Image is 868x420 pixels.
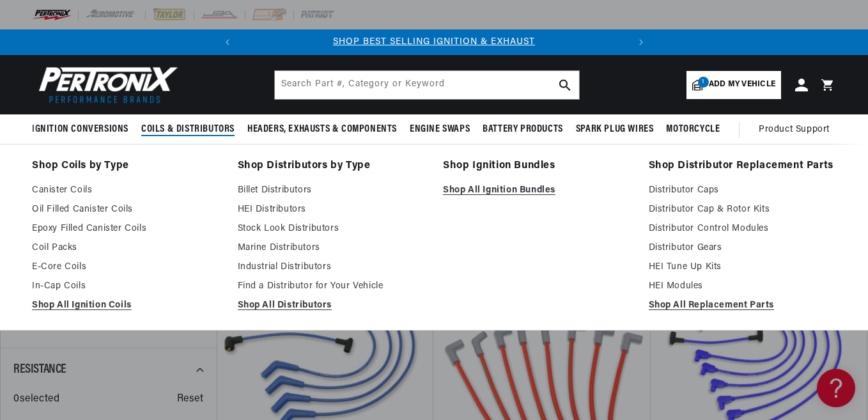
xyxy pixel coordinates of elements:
summary: Headers, Exhausts & Components [241,114,403,144]
summary: Ignition Conversions [32,114,135,144]
a: 1Add my vehicle [686,71,781,99]
a: Shop All Distributors [238,298,426,313]
span: 1 [698,77,709,88]
button: Translation missing: en.sections.announcements.next_announcement [628,29,654,55]
a: Distributor Gears [649,240,837,256]
summary: Battery Products [476,114,570,144]
a: Industrial Distributors [238,260,426,275]
span: Engine Swaps [410,123,470,136]
a: Find a Distributor for Your Vehicle [238,279,426,294]
a: SHOP BEST SELLING IGNITION & EXHAUST [333,37,535,47]
a: Epoxy Filled Canister Coils [32,221,220,237]
span: Product Support [759,123,830,137]
span: Coils & Distributors [141,123,235,136]
a: Distributor Control Modules [649,221,837,237]
summary: Spark Plug Wires [570,114,660,144]
summary: Product Support [759,114,836,145]
a: Marine Distributors [238,240,426,256]
summary: Motorcycle [660,114,726,144]
button: Translation missing: en.sections.announcements.previous_announcement [215,29,240,55]
a: Stock Look Distributors [238,221,426,237]
span: Spark Plug Wires [576,123,654,136]
span: Reset [177,391,204,408]
input: Search Part #, Category or Keyword [275,71,579,99]
span: 0 selected [13,391,59,408]
a: Shop Ignition Bundles [443,157,631,175]
span: Motorcycle [666,123,720,136]
span: Headers, Exhausts & Components [247,123,397,136]
img: Pertronix [32,63,179,107]
span: Add my vehicle [709,79,775,91]
a: Distributor Caps [649,183,837,198]
button: search button [551,71,579,99]
a: Billet Distributors [238,183,426,198]
a: Oil Filled Canister Coils [32,202,220,217]
a: Shop Coils by Type [32,157,220,175]
summary: Coils & Distributors [135,114,241,144]
a: HEI Modules [649,279,837,294]
summary: Engine Swaps [403,114,476,144]
a: Shop Distributor Replacement Parts [649,157,837,175]
div: 1 of 2 [240,35,628,49]
div: Announcement [240,35,628,49]
a: Coil Packs [32,240,220,256]
span: Battery Products [483,123,563,136]
a: Shop All Replacement Parts [649,298,837,313]
a: HEI Distributors [238,202,426,217]
a: Shop Distributors by Type [238,157,426,175]
a: Shop All Ignition Bundles [443,183,631,198]
span: Ignition Conversions [32,123,128,136]
a: E-Core Coils [32,260,220,275]
a: HEI Tune Up Kits [649,260,837,275]
span: Resistance [13,363,66,376]
a: Shop All Ignition Coils [32,298,220,313]
a: In-Cap Coils [32,279,220,294]
a: Canister Coils [32,183,220,198]
a: Distributor Cap & Rotor Kits [649,202,837,217]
